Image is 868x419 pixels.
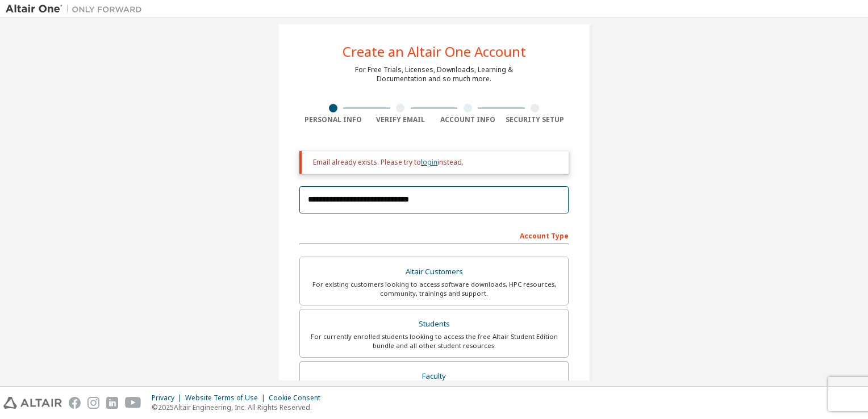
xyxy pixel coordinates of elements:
div: Create an Altair One Account [343,45,526,58]
div: Cookie Consent [269,393,327,403]
div: Website Terms of Use [185,393,269,403]
div: Security Setup [502,115,569,124]
div: For existing customers looking to access software downloads, HPC resources, community, trainings ... [307,280,561,298]
div: For Free Trials, Licenses, Downloads, Learning & Documentation and so much more. [355,65,513,83]
img: instagram.svg [87,397,99,409]
div: Verify Email [367,115,435,124]
img: Altair One [6,3,148,15]
div: Email already exists. Please try to instead. [313,158,560,167]
p: © 2025 Altair Engineering, Inc. All Rights Reserved. [152,403,327,412]
img: altair_logo.svg [3,397,62,409]
img: linkedin.svg [106,397,118,409]
div: Altair Customers [307,264,561,280]
div: For currently enrolled students looking to access the free Altair Student Edition bundle and all ... [307,332,561,350]
div: Students [307,316,561,332]
div: Faculty [307,368,561,384]
img: youtube.svg [125,397,141,409]
div: Personal Info [299,115,367,124]
div: Privacy [152,393,185,403]
img: facebook.svg [69,397,81,409]
a: login [421,157,437,167]
div: Account Type [299,226,569,244]
div: Account Info [434,115,502,124]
